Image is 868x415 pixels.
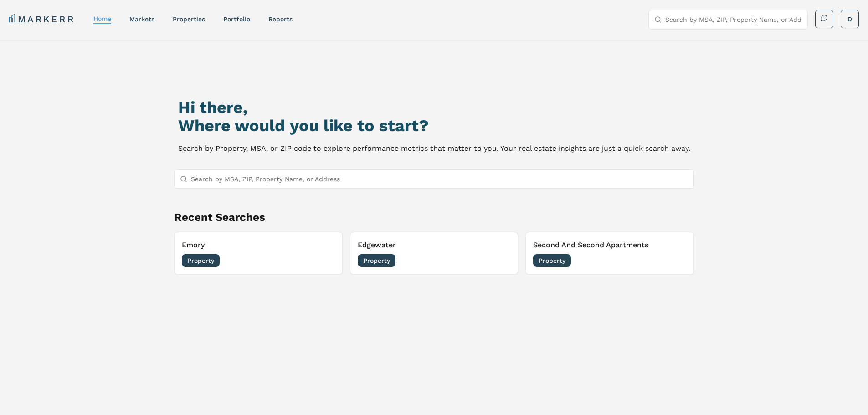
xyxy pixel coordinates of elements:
button: Remove EmoryEmoryProperty[DATE] [174,232,343,275]
h3: Emory [182,240,335,251]
p: Search by Property, MSA, or ZIP code to explore performance metrics that matter to you. Your real... [178,142,690,155]
a: Portfolio [223,15,250,23]
h2: Recent Searches [174,210,694,225]
h1: Hi there, [178,98,690,117]
button: Remove EdgewaterEdgewaterProperty[DATE] [350,232,519,275]
span: [DATE] [490,256,510,265]
input: Search by MSA, ZIP, Property Name, or Address [665,10,802,29]
a: reports [268,15,293,23]
input: Search by MSA, ZIP, Property Name, or Address [191,170,688,188]
a: markets [129,15,154,23]
h3: Second And Second Apartments [533,240,686,251]
h2: Where would you like to start? [178,117,690,135]
span: Property [358,254,395,267]
span: Property [182,254,220,267]
span: Property [533,254,571,267]
a: home [93,15,111,22]
span: [DATE] [314,256,335,265]
span: D [847,15,852,24]
h3: Edgewater [358,240,511,251]
a: properties [173,15,205,23]
span: [DATE] [666,256,686,265]
button: Remove Second And Second ApartmentsSecond And Second ApartmentsProperty[DATE] [525,232,694,275]
button: D [841,10,859,28]
a: MARKERR [9,13,75,26]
